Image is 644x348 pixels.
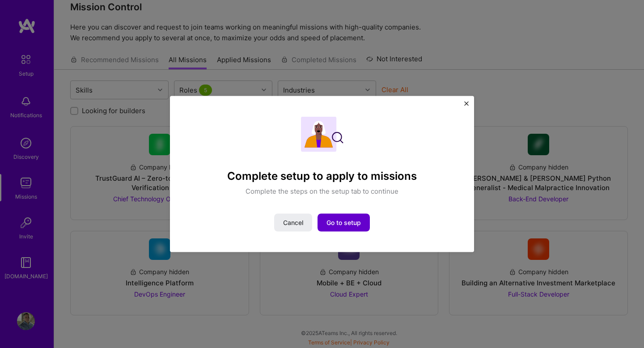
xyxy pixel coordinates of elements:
img: Complete setup illustration [301,117,343,152]
span: Go to setup [326,218,361,227]
button: Close [464,102,469,111]
span: Cancel [283,218,303,227]
p: Complete the steps on the setup tab to continue [246,186,398,195]
h4: Complete setup to apply to missions [227,170,417,183]
button: Cancel [274,213,312,231]
button: Go to setup [318,213,370,231]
